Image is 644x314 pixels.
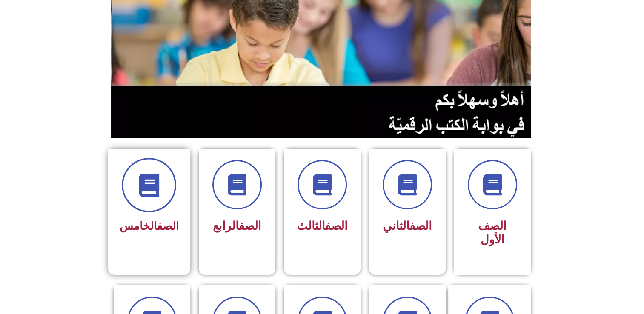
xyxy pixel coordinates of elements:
a: الصف [325,219,348,233]
a: الصف [157,220,179,232]
a: الصف [409,219,432,233]
span: الصف الأول [478,219,507,246]
span: الثالث [297,219,348,233]
span: الثاني [383,219,432,233]
a: الصف [239,219,261,233]
span: الرابع [213,219,261,233]
span: الخامس [120,220,179,232]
